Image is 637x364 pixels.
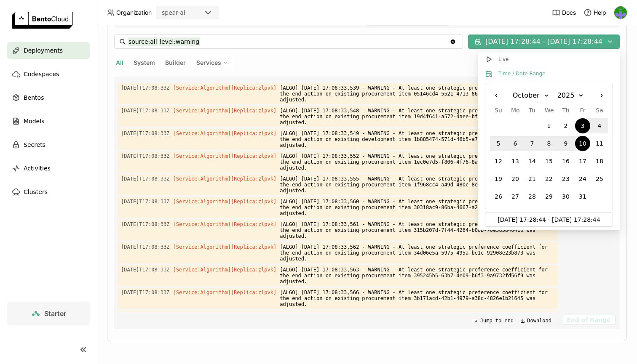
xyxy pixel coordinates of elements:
[12,12,73,29] img: logo
[121,83,170,93] span: 2025-10-10T17:08:33.539Z
[509,87,554,104] button: Month, October
[280,151,554,173] span: [ALGO] [DATE] 17:08:33,552 - WARNING - At least one strategic preference coefficient for the end ...
[525,154,540,169] div: 14
[594,9,606,16] span: Help
[478,52,620,66] button: Live
[116,9,152,16] span: Organization
[24,93,44,103] span: Bentos
[121,220,170,229] span: 2025-10-10T17:08:33.561Z
[24,116,44,126] span: Models
[507,170,524,187] div: Choose Monday, October 20th 2025. It's available.
[558,171,573,186] div: 23
[173,290,231,295] span: [Service:Algorithm]
[121,265,170,274] span: 2025-10-10T17:08:33.563Z
[7,160,90,177] a: Activities
[173,85,231,91] span: [Service:Algorithm]
[580,107,586,114] abbr: Friday
[280,311,554,332] span: [ALGO] [DATE] 17:08:33,567 - WARNING - At least one strategic preference coefficient for the end ...
[574,117,591,134] div: Selected start date. Friday, October 3rd 2025. It's available.
[231,153,276,159] span: [Replica:zlpvk]
[173,221,231,227] span: [Service:Algorithm]
[495,107,502,114] abbr: Sunday
[450,38,456,45] svg: Clear value
[545,107,554,114] abbr: Wednesday
[491,136,506,151] div: 5
[490,153,507,170] div: Choose Sunday, October 12th 2025. It's available.
[508,171,523,186] div: 20
[558,136,573,151] div: 9
[44,309,66,318] span: Starter
[524,170,541,187] div: Choose Tuesday, October 21st 2025. It's available.
[518,316,554,326] button: Download
[574,188,591,205] div: Choose Friday, October 31st 2025. It's available.
[562,9,576,16] span: Docs
[541,118,557,133] div: 1
[7,113,90,130] a: Models
[541,188,557,205] div: Choose Wednesday, October 29th 2025. It's available.
[492,91,500,100] svg: Left
[592,118,607,133] div: 4
[541,135,557,152] div: Choose Wednesday, October 8th 2025. It's available.
[116,59,123,66] span: All
[575,154,590,169] div: 17
[132,57,157,68] button: System
[541,189,557,204] div: 29
[575,136,590,151] div: 10
[507,188,524,205] div: Choose Monday, October 27th 2025. It's available.
[173,176,231,182] span: [Service:Algorithm]
[121,106,170,115] span: 2025-10-10T17:08:33.548Z
[173,153,231,159] span: [Service:Algorithm]
[134,59,155,66] span: System
[121,174,170,183] span: 2025-10-10T17:08:33.555Z
[574,135,591,152] div: Selected end date. Friday, October 10th 2025. It's available.
[173,199,231,205] span: [Service:Algorithm]
[557,188,574,205] div: Choose Thursday, October 30th 2025. It's available.
[574,170,591,187] div: Choose Friday, October 24th 2025. It's available.
[231,85,276,91] span: [Replica:zlpvk]
[7,89,90,106] a: Bentos
[574,153,591,170] div: Choose Friday, October 17th 2025. It's available.
[231,290,276,295] span: [Replica:zlpvk]
[24,69,59,79] span: Codespaces
[280,129,554,150] span: [ALGO] [DATE] 17:08:33,549 - WARNING - At least one strategic preference coefficient for the end ...
[557,170,574,187] div: Choose Thursday, October 23rd 2025. It's available.
[121,129,170,138] span: 2025-10-10T17:08:33.549Z
[541,170,557,187] div: Choose Wednesday, October 22nd 2025. It's available.
[121,311,170,320] span: 2025-10-10T17:08:33.567Z
[280,83,554,104] span: [ALGO] [DATE] 17:08:33,539 - WARNING - At least one strategic preference coefficient for the end ...
[597,91,606,100] svg: Right
[592,171,607,186] div: 25
[575,171,590,186] div: 24
[162,8,185,17] div: spear-ai
[524,188,541,205] div: Choose Tuesday, October 28th 2025. It's available.
[121,242,170,252] span: 2025-10-10T17:08:33.562Z
[507,153,524,170] div: Choose Monday, October 13th 2025. It's available.
[173,267,231,273] span: [Service:Algorithm]
[541,154,557,169] div: 15
[280,220,554,241] span: [ALGO] [DATE] 17:08:33,561 - WARNING - At least one strategic preference coefficient for the end ...
[491,154,506,169] div: 12
[525,171,540,186] div: 21
[583,8,606,17] div: Help
[490,170,507,187] div: Choose Sunday, October 19th 2025. It's available.
[591,153,608,170] div: Choose Saturday, October 18th 2025. It's available.
[562,315,616,325] button: End of Range
[575,118,590,133] div: 3
[7,66,90,82] a: Codespaces
[592,136,607,151] div: 11
[541,153,557,170] div: Choose Wednesday, October 15th 2025. It's available.
[280,106,554,127] span: [ALGO] [DATE] 17:08:33,548 - WARNING - At least one strategic preference coefficient for the end ...
[508,154,523,169] div: 13
[558,118,573,133] div: 2
[24,163,51,173] span: Activities
[490,135,507,152] div: Choose Sunday, October 5th 2025. It's available.
[191,56,233,70] div: Services
[491,171,506,186] div: 19
[525,136,540,151] div: 7
[7,183,90,200] a: Clusters
[173,130,231,136] span: [Service:Algorithm]
[280,242,554,263] span: [ALGO] [DATE] 17:08:33,562 - WARNING - At least one strategic preference coefficient for the end ...
[165,59,186,66] span: Builder
[121,197,170,206] span: 2025-10-10T17:08:33.560Z
[511,107,520,114] abbr: Monday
